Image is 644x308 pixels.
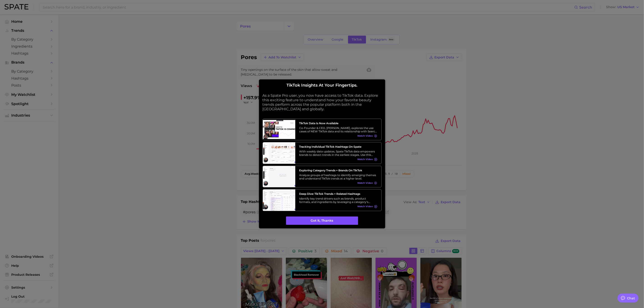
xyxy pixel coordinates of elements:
[299,122,377,125] h3: TikTok data is now available
[286,216,358,225] button: Got it, thanks
[299,173,377,180] div: Analyze groups of hashtags to identify emerging themes and understand TikTok trends at a higher l...
[299,150,377,156] div: With weekly data updates, Spate TikTok data empowers brands to detect trends in the earliest stag...
[357,134,373,137] span: Watch Video
[263,93,382,111] p: As a Spate Pro user, you now have access to TikTok data. Explore this exciting feature to underst...
[263,119,382,140] a: TikTok data is now availableCo-Founder & CEO, [PERSON_NAME], explores the use cases of NEW TikTok...
[357,182,373,184] span: Watch Video
[263,83,382,88] h2: TikTok insights at your fingertips.
[299,126,377,133] div: Co-Founder & CEO, [PERSON_NAME], explores the use cases of NEW TikTok data and its relationship w...
[299,192,377,195] h3: Deep Dive: TikTok Trends + Related Hashtags
[299,145,377,148] h3: Tracking Individual TikTok Hashtags on Spate
[357,205,373,208] span: Watch Video
[299,197,377,204] div: Identify key trend drivers such as brands, product formats, and ingredients by leveraging a categ...
[263,189,382,211] a: Deep Dive: TikTok Trends + Related HashtagsIdentify key trend drivers such as brands, product for...
[263,166,382,188] a: Exploring Category Trends + Brands on TikTokAnalyze groups of hashtags to identify emerging theme...
[299,169,377,172] h3: Exploring Category Trends + Brands on TikTok
[263,142,382,164] a: Tracking Individual TikTok Hashtags on SpateWith weekly data updates, Spate TikTok data empowers ...
[357,158,373,161] span: Watch Video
